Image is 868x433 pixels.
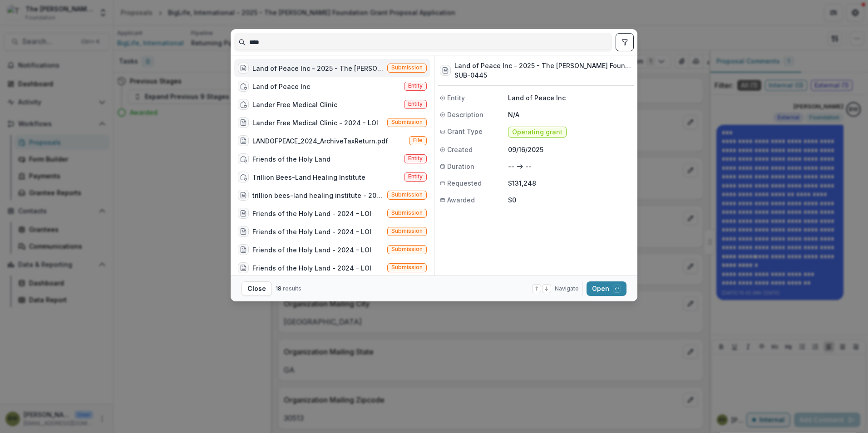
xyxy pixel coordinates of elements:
[252,227,371,236] div: Friends of the Holy Land - 2024 - LOI
[408,83,423,89] span: Entity
[252,118,378,128] div: Lander Free Medical Clinic - 2024 - LOI
[252,136,388,146] div: LANDOFPEACE_2024_ArchiveTaxReturn.pdf
[454,61,632,70] h3: Land of Peace Inc - 2025 - The [PERSON_NAME] Foundation Grant Proposal Application
[447,195,475,205] span: Awarded
[252,82,310,91] div: Land of Peace Inc
[252,209,371,218] div: Friends of the Holy Land - 2024 - LOI
[242,281,272,296] button: Close
[447,145,473,154] span: Created
[391,192,423,198] span: Submission
[252,172,365,182] div: Trillion Bees-Land Healing Institute
[391,64,423,71] span: Submission
[508,178,632,188] p: $131,248
[391,264,423,271] span: Submission
[408,155,423,162] span: Entity
[447,110,483,119] span: Description
[587,281,626,296] button: Open
[508,110,632,119] p: N/A
[447,93,465,103] span: Entity
[447,178,482,188] span: Requested
[512,128,562,136] span: Operating grant
[508,93,632,103] p: Land of Peace Inc
[252,191,384,200] div: trillion bees-land healing institute - 2024 - LOI
[252,154,330,164] div: Friends of the Holy Land
[408,101,423,107] span: Entity
[454,70,632,80] h3: SUB-0445
[252,263,371,273] div: Friends of the Holy Land - 2024 - LOI
[391,210,423,216] span: Submission
[276,285,281,292] span: 18
[616,33,634,51] button: toggle filters
[508,195,632,205] p: $0
[555,285,579,293] span: Navigate
[283,285,301,292] span: results
[447,127,483,136] span: Grant Type
[508,162,514,171] p: --
[252,100,337,109] div: Lander Free Medical Clinic
[408,173,423,180] span: Entity
[447,162,474,171] span: Duration
[391,119,423,125] span: Submission
[525,162,532,171] p: --
[252,245,371,255] div: Friends of the Holy Land - 2024 - LOI
[413,137,423,143] span: File
[508,145,632,154] p: 09/16/2025
[391,246,423,252] span: Submission
[252,64,384,73] div: Land of Peace Inc - 2025 - The [PERSON_NAME] Foundation Grant Proposal Application
[391,228,423,234] span: Submission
